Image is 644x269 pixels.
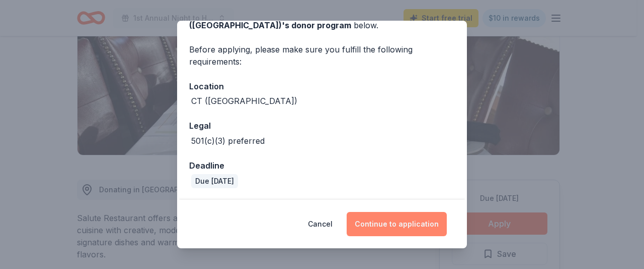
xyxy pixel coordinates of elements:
[189,80,455,93] div: Location
[191,95,297,107] div: CT ([GEOGRAPHIC_DATA])
[189,119,455,132] div: Legal
[191,135,265,147] div: 501(c)(3) preferred
[191,174,238,188] div: Due [DATE]
[308,212,333,236] button: Cancel
[189,159,455,172] div: Deadline
[347,212,447,236] button: Continue to application
[189,43,455,68] div: Before applying, please make sure you fulfill the following requirements:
